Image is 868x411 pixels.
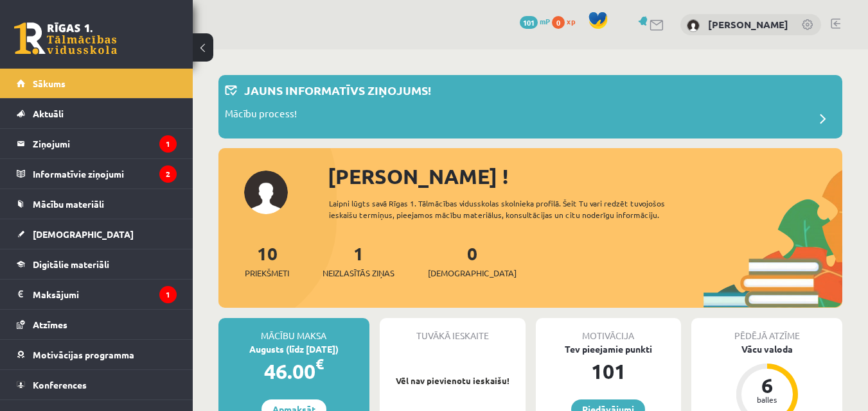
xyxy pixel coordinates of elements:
[33,280,177,309] legend: Maksājumi
[33,108,64,119] span: Aktuāli
[33,258,109,270] span: Digitālie materiāli
[33,159,177,189] legend: Informatīvie ziņojumi
[17,189,177,219] a: Mācību materiāli
[691,342,842,356] div: Vācu valoda
[328,161,842,192] div: [PERSON_NAME] !
[552,16,581,26] a: 0 xp
[520,16,538,29] span: 101
[536,318,682,342] div: Motivācija
[329,197,704,221] div: Laipni lūgts savā Rīgas 1. Tālmācības vidusskolas skolnieka profilā. Šeit Tu vari redzēt tuvojošo...
[17,370,177,399] a: Konferences
[315,355,324,373] span: €
[244,81,431,99] p: Jauns informatīvs ziņojums!
[33,129,177,158] legend: Ziņojumi
[691,318,842,342] div: Pēdējā atzīme
[14,22,117,55] a: Rīgas 1. Tālmācības vidusskola
[33,379,87,390] span: Konferences
[17,129,177,158] a: Ziņojumi1
[17,280,177,309] a: Maksājumi1
[245,267,289,280] span: Priekšmeti
[520,16,550,26] a: 101 mP
[225,106,297,124] p: Mācību process!
[567,16,575,26] span: xp
[17,69,177,98] a: Sākums
[323,242,394,280] a: 1Neizlasītās ziņas
[17,249,177,279] a: Digitālie materiāli
[33,349,134,360] span: Motivācijas programma
[386,374,519,387] p: Vēl nav pievienotu ieskaišu!
[428,267,517,280] span: [DEMOGRAPHIC_DATA]
[218,342,369,356] div: Augusts (līdz [DATE])
[540,16,550,26] span: mP
[552,16,565,29] span: 0
[218,356,369,387] div: 46.00
[159,286,177,303] i: 1
[17,99,177,128] a: Aktuāli
[708,18,788,31] a: [PERSON_NAME]
[748,396,786,403] div: balles
[225,81,836,132] a: Jauns informatīvs ziņojums! Mācību process!
[17,159,177,189] a: Informatīvie ziņojumi2
[380,318,526,342] div: Tuvākā ieskaite
[687,19,700,32] img: Rita Stepanova
[159,165,177,183] i: 2
[33,78,66,89] span: Sākums
[159,135,177,153] i: 1
[218,318,369,342] div: Mācību maksa
[245,242,289,280] a: 10Priekšmeti
[536,342,682,356] div: Tev pieejamie punkti
[33,198,104,210] span: Mācību materiāli
[17,310,177,339] a: Atzīmes
[428,242,517,280] a: 0[DEMOGRAPHIC_DATA]
[33,319,67,330] span: Atzīmes
[33,228,134,240] span: [DEMOGRAPHIC_DATA]
[17,340,177,369] a: Motivācijas programma
[17,219,177,249] a: [DEMOGRAPHIC_DATA]
[748,375,786,396] div: 6
[536,356,682,387] div: 101
[323,267,394,280] span: Neizlasītās ziņas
